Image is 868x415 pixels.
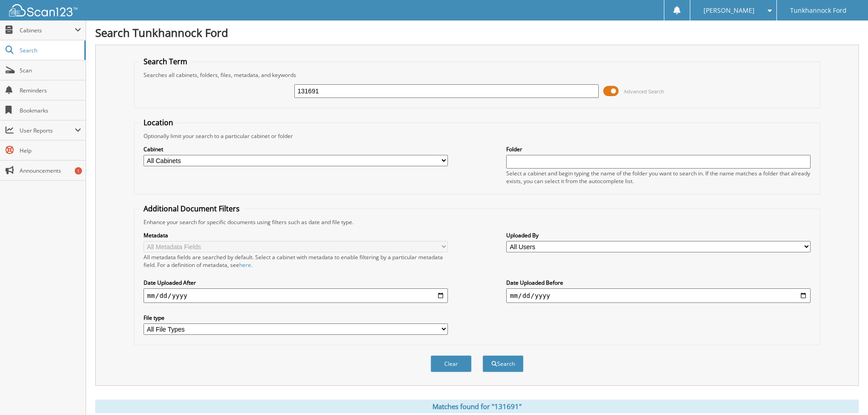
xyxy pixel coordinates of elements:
[20,46,80,54] span: Search
[139,204,244,214] legend: Additional Document Filters
[20,26,75,34] span: Cabinets
[144,279,448,287] label: Date Uploaded After
[20,67,81,74] span: Scan
[506,231,811,239] label: Uploaded By
[506,145,811,153] label: Folder
[20,127,75,134] span: User Reports
[139,118,178,128] legend: Location
[75,167,82,174] div: 1
[9,4,77,16] img: scan123-logo-white.svg
[506,288,811,303] input: end
[506,169,811,185] div: Select a cabinet and begin typing the name of the folder you want to search in. If the name match...
[95,400,859,413] div: Matches found for "131691"
[483,355,524,372] button: Search
[139,71,815,79] div: Searches all cabinets, folders, files, metadata, and keywords
[139,56,192,67] legend: Search Term
[144,288,448,303] input: start
[431,355,472,372] button: Clear
[20,167,81,174] span: Announcements
[20,107,81,114] span: Bookmarks
[790,8,847,13] span: Tunkhannock Ford
[144,314,448,322] label: File type
[239,261,251,269] a: here
[144,145,448,153] label: Cabinet
[624,88,664,95] span: Advanced Search
[20,147,81,154] span: Help
[20,87,81,94] span: Reminders
[95,25,859,40] h1: Search Tunkhannock Ford
[139,132,815,140] div: Optionally limit your search to a particular cabinet or folder
[139,218,815,226] div: Enhance your search for specific documents using filters such as date and file type.
[144,253,448,269] div: All metadata fields are searched by default. Select a cabinet with metadata to enable filtering b...
[506,279,811,287] label: Date Uploaded Before
[144,231,448,239] label: Metadata
[704,8,755,13] span: [PERSON_NAME]
[822,371,868,415] iframe: Chat Widget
